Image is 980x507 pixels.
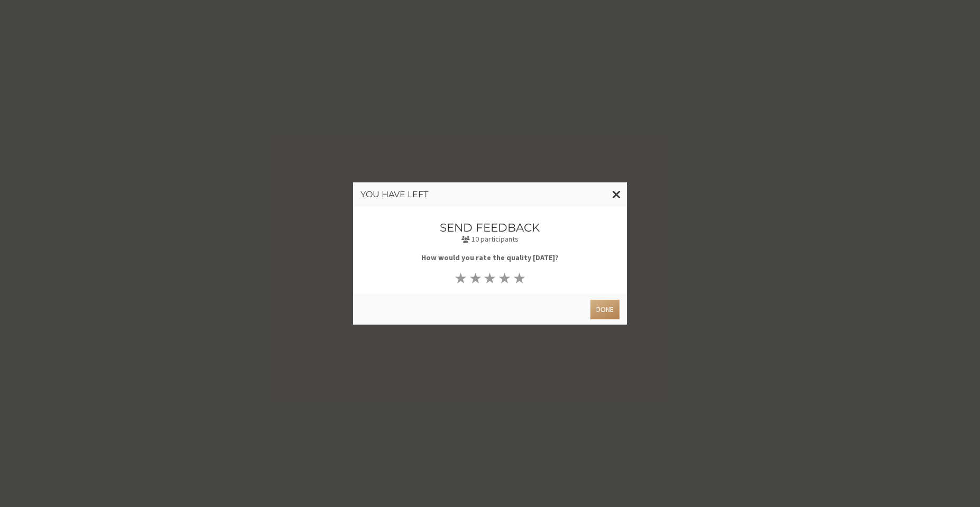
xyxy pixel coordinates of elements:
h3: Send feedback [389,222,591,234]
h3: You have left [360,190,620,199]
button: ★ [468,271,483,285]
b: How would you rate the quality [DATE]? [421,253,559,262]
button: Close modal [606,182,627,207]
button: ★ [454,271,468,285]
button: Done [590,300,620,319]
button: ★ [483,271,497,285]
button: ★ [497,271,512,285]
p: 10 participants [389,234,591,245]
button: ★ [512,271,527,285]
